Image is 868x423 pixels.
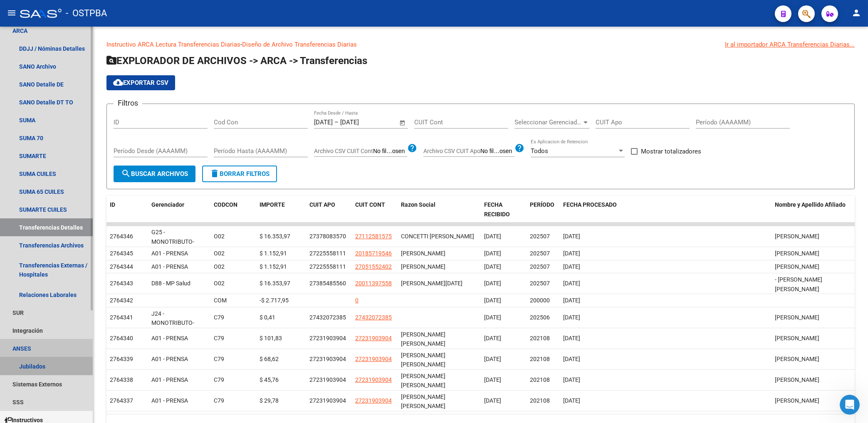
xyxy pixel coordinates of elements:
datatable-header-cell: FECHA RECIBIDO [481,196,527,223]
span: [DATE] [484,250,501,257]
datatable-header-cell: Gerenciador [148,196,210,223]
span: EXPLORADOR DE ARCHIVOS -> ARCA -> Transferencias [106,55,367,67]
span: 0 [355,297,359,304]
span: [PERSON_NAME] [PERSON_NAME] [401,373,445,389]
div: 27225558111 [309,262,346,272]
input: End date [340,119,381,126]
span: – [334,119,339,126]
iframe: Intercom live chat [840,395,860,415]
span: [DATE] [563,397,580,404]
span: A01 - PRENSA [151,356,188,362]
span: - OSTPBA [66,4,107,22]
span: G25 - MONOTRIBUTO- GRUPO ALBA SALUD [151,229,206,255]
span: 20185719546 [355,250,392,257]
span: D88 - MP Salud [151,280,190,287]
span: Archivo CSV CUIT Cont [314,148,373,154]
span: A01 - PRENSA [151,335,188,341]
span: 27231903904 [355,356,392,362]
span: [PERSON_NAME] [PERSON_NAME] [401,331,445,347]
div: Ir al importador ARCA Transferencias Diarias... [725,40,855,49]
datatable-header-cell: IMPORTE [256,196,306,223]
span: A01 - PRENSA [151,376,188,383]
span: IMPORTE [260,201,285,208]
span: $ 101,83 [260,335,282,341]
span: 2764340 [110,335,133,341]
span: O02 [214,280,225,287]
span: 27231903904 [355,376,392,383]
span: COM [214,297,227,304]
button: Exportar CSV [106,75,175,90]
span: Nombre y Apellido Afiliado [775,201,846,208]
span: 200000 [530,297,550,304]
span: 202507 [530,263,550,270]
span: [DATE] [484,280,501,287]
span: C79 [214,356,224,362]
datatable-header-cell: ID [106,196,148,223]
span: [DATE] [484,376,501,383]
span: 202108 [530,356,550,362]
button: Buscar Archivos [114,166,195,182]
button: Open calendar [398,118,408,128]
span: Razon Social [401,201,435,208]
mat-icon: help [514,143,524,153]
span: 2764346 [110,233,133,240]
span: [DATE] [563,280,580,287]
mat-icon: delete [210,168,220,178]
span: A01 - PRENSA [151,263,188,270]
span: 2764338 [110,376,133,383]
span: $ 16.353,97 [260,233,290,240]
datatable-header-cell: CUIT CONT [352,196,398,223]
span: 202108 [530,376,550,383]
div: 27231903904 [309,396,346,406]
div: 27231903904 [309,354,346,364]
span: [PERSON_NAME] [401,250,445,257]
span: 27231903904 [355,335,392,341]
span: J24 - MONOTRIBUTO-IGUALDAD SALUD-PRENSA [151,310,200,345]
span: [PERSON_NAME] [775,397,819,404]
span: [DATE] [563,335,580,341]
p: - [106,40,855,49]
span: 202507 [530,233,550,240]
span: 27231903904 [355,397,392,404]
input: Archivo CSV CUIT Apo [480,148,514,155]
span: 27051552402 [355,263,392,270]
span: CONCETTI [PERSON_NAME] [401,233,474,240]
span: 27432072385 [355,314,392,321]
span: ID [110,201,115,208]
span: CUIT CONT [355,201,385,208]
span: Buscar Archivos [121,170,188,178]
span: CODCON [214,201,237,208]
span: [PERSON_NAME] [775,376,819,383]
span: $ 29,78 [260,397,279,404]
span: C79 [214,397,224,404]
span: FECHA RECIBIDO [484,201,510,218]
span: 2764339 [110,356,133,362]
span: [DATE] [484,233,501,240]
span: - [PERSON_NAME] [PERSON_NAME] [775,276,822,292]
span: 202507 [530,250,550,257]
span: 20011397558 [355,280,392,287]
input: Start date [314,119,333,126]
span: 2764341 [110,314,133,321]
span: [DATE] [563,233,580,240]
span: C79 [214,335,224,341]
datatable-header-cell: Razon Social [398,196,481,223]
input: Archivo CSV CUIT Cont [373,148,407,155]
span: [PERSON_NAME] [PERSON_NAME] [401,393,445,410]
a: Diseño de Archivo Transferencias Diarias [242,41,357,48]
span: 202506 [530,314,550,321]
span: Gerenciador [151,201,184,208]
span: O02 [214,233,225,240]
datatable-header-cell: FECHA PROCESADO [560,196,772,223]
mat-icon: search [121,168,131,178]
span: [DATE] [484,297,501,304]
div: 27378083570 [309,232,346,241]
div: 27231903904 [309,375,346,385]
span: -$ 2.717,95 [260,297,289,304]
span: $ 68,62 [260,356,279,362]
span: 2764337 [110,397,133,404]
span: [DATE] [484,335,501,341]
span: C79 [214,314,224,321]
datatable-header-cell: CODCON [210,196,240,223]
span: O02 [214,263,225,270]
